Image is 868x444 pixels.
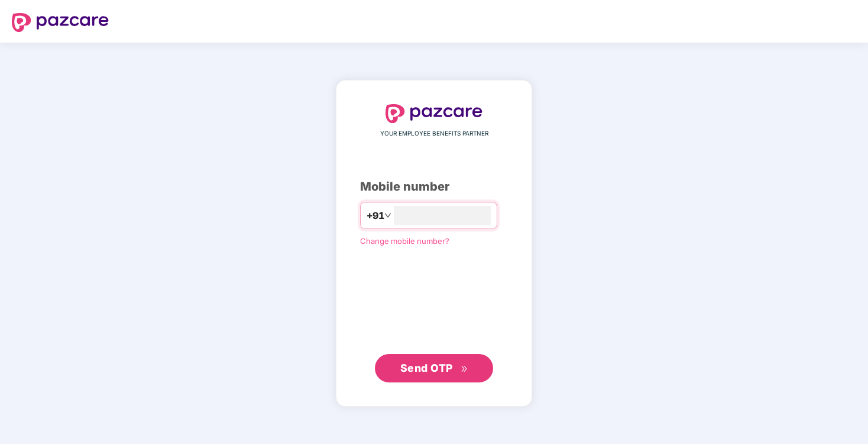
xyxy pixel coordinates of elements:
[380,129,488,139] span: YOUR EMPLOYEE BENEFITS PARTNER
[12,13,109,32] img: logo
[400,362,453,374] span: Send OTP
[360,178,508,196] div: Mobile number
[461,365,468,373] span: double-right
[375,354,493,382] button: Send OTPdouble-right
[386,104,482,123] img: logo
[384,212,391,219] span: down
[360,236,449,246] a: Change mobile number?
[367,208,384,223] span: +91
